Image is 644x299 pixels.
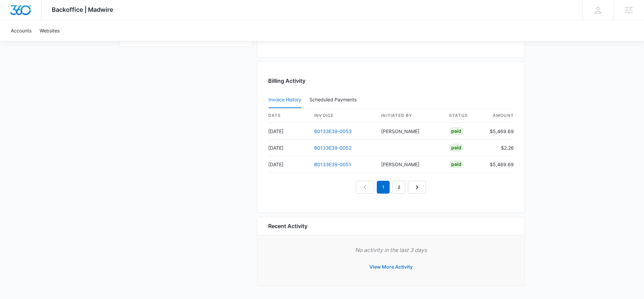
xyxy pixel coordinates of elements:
[268,123,309,140] td: [DATE]
[376,156,444,173] td: [PERSON_NAME]
[268,77,514,85] h3: Billing Activity
[444,108,484,123] th: status
[449,127,463,135] div: Paid
[268,140,309,156] td: [DATE]
[376,123,444,140] td: [PERSON_NAME]
[52,6,113,13] span: Backoffice | Madwire
[484,140,514,156] td: $2.26
[449,160,463,168] div: Paid
[314,128,352,134] a: B0133E39-0053
[484,108,514,123] th: amount
[356,181,426,194] nav: Pagination
[376,108,444,123] th: Initiated By
[7,20,36,41] a: Accounts
[484,123,514,140] td: $5,469.69
[363,259,419,275] button: View More Activity
[392,181,405,194] a: Page 2
[268,246,514,254] p: No activity in the last 3 days
[314,161,351,167] a: B0133E39-0051
[449,144,463,152] div: Paid
[484,156,514,173] td: $5,469.69
[314,145,351,151] a: B0133E39-0052
[309,97,359,102] div: Scheduled Payments
[408,181,426,194] a: Next Page
[268,222,307,230] h6: Recent Activity
[36,20,64,41] a: Websites
[268,108,309,123] th: date
[269,92,301,108] button: Invoice History
[268,156,309,173] td: [DATE]
[309,108,376,123] th: invoice
[377,181,390,194] em: 1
